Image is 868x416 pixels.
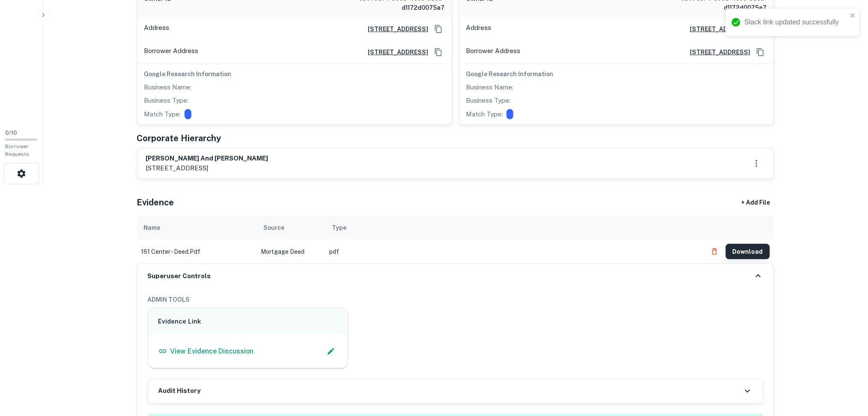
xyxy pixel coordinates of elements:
[137,132,221,145] h5: Corporate Hierarchy
[466,69,767,79] h6: Google Research Information
[745,17,847,27] div: Slack link updated successfully
[137,216,774,264] div: scrollable content
[158,317,338,327] h6: Evidence Link
[144,82,192,92] p: Business Name:
[144,69,445,79] h6: Google Research Information
[466,95,511,106] p: Business Type:
[825,348,868,389] iframe: Chat Widget
[137,216,257,240] th: Name
[137,240,257,264] td: 161 center - deed.pdf
[707,245,722,259] button: Delete file
[148,295,764,304] h6: ADMIN TOOLS
[754,46,767,59] button: Copy Address
[144,223,161,233] div: Name
[726,195,786,211] div: + Add File
[5,130,17,136] span: 0 / 10
[466,82,514,92] p: Business Name:
[170,346,254,357] p: View Evidence Discussion
[257,240,325,264] td: Mortgage Deed
[325,240,703,264] td: pdf
[361,24,429,34] a: [STREET_ADDRESS]
[683,48,751,57] a: [STREET_ADDRESS]
[432,23,445,36] button: Copy Address
[850,12,856,20] button: close
[683,24,751,34] a: [STREET_ADDRESS]
[144,23,170,36] p: Address
[726,244,770,259] button: Download
[146,163,268,173] p: [STREET_ADDRESS]
[466,46,521,59] p: Borrower Address
[325,345,337,358] button: Edit Slack Link
[257,216,325,240] th: Source
[466,109,503,119] p: Match Type:
[5,143,29,157] span: Borrower Requests
[144,46,199,59] p: Borrower Address
[158,386,201,396] h6: Audit History
[466,23,492,36] p: Address
[144,109,181,119] p: Match Type:
[148,271,211,281] h6: Superuser Controls
[325,216,703,240] th: Type
[146,154,268,163] h6: [PERSON_NAME] and [PERSON_NAME]
[361,48,429,57] a: [STREET_ADDRESS]
[432,46,445,59] button: Copy Address
[158,346,254,357] a: View Evidence Discussion
[137,196,174,209] h5: Evidence
[332,223,347,233] div: Type
[264,223,285,233] div: Source
[144,95,189,106] p: Business Type:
